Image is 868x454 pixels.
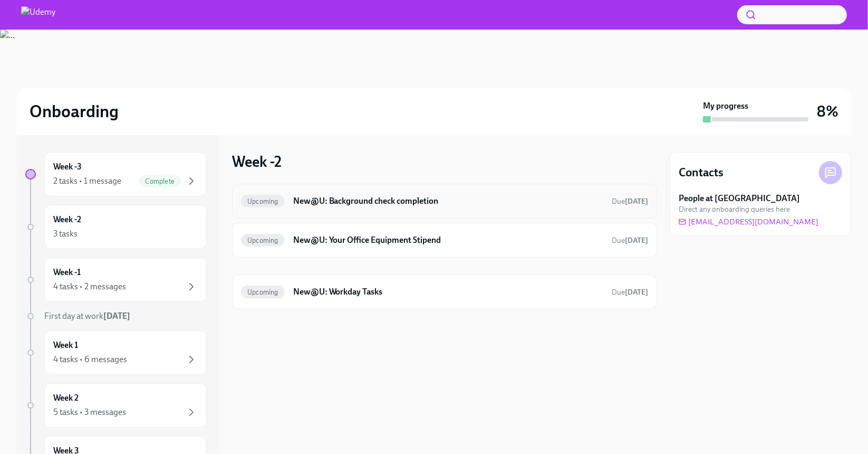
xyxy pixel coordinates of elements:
a: Week -14 tasks • 2 messages [25,258,207,302]
strong: People at [GEOGRAPHIC_DATA] [679,193,800,204]
span: Upcoming [241,197,285,205]
span: Upcoming [241,288,285,296]
a: Week -23 tasks [25,205,207,249]
strong: [DATE] [103,311,130,321]
h3: 8% [817,102,838,121]
img: Udemy [21,6,55,23]
span: Due [612,236,648,245]
h6: Week -2 [53,214,81,225]
h6: New@U: Your Office Equipment Stipend [293,234,603,246]
strong: My progress [703,100,748,112]
h4: Contacts [679,165,724,181]
div: 5 tasks • 3 messages [53,406,126,418]
span: Due [612,197,648,206]
h6: New@U: Background check completion [293,195,603,207]
h6: Week 2 [53,392,79,404]
div: 4 tasks • 6 messages [53,354,127,365]
div: 2 tasks • 1 message [53,175,121,187]
a: First day at work[DATE] [25,310,207,322]
span: Upcoming [241,237,285,244]
a: [EMAIL_ADDRESS][DOMAIN_NAME] [679,216,818,227]
h6: Week -3 [53,161,82,173]
span: Complete [139,177,181,185]
span: October 27th, 2025 07:00 [612,287,648,297]
h2: Onboarding [30,101,119,122]
strong: [DATE] [625,288,648,297]
a: Week 25 tasks • 3 messages [25,383,207,428]
strong: [DATE] [625,236,648,245]
a: Week 14 tasks • 6 messages [25,330,207,375]
a: Week -32 tasks • 1 messageComplete [25,152,207,196]
span: Due [612,288,648,297]
div: 4 tasks • 2 messages [53,281,126,292]
span: First day at work [44,311,130,321]
span: Direct any onboarding queries here [679,204,790,214]
h3: Week -2 [232,152,282,171]
strong: [DATE] [625,197,648,206]
h6: Week -1 [53,267,81,278]
span: October 24th, 2025 08:00 [612,196,648,206]
span: November 3rd, 2025 07:00 [612,235,648,245]
h6: Week 1 [53,339,78,351]
a: UpcomingNew@U: Workday TasksDue[DATE] [241,283,648,300]
a: UpcomingNew@U: Background check completionDue[DATE] [241,193,648,210]
h6: New@U: Workday Tasks [293,286,603,298]
div: 3 tasks [53,228,78,240]
a: UpcomingNew@U: Your Office Equipment StipendDue[DATE] [241,232,648,249]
